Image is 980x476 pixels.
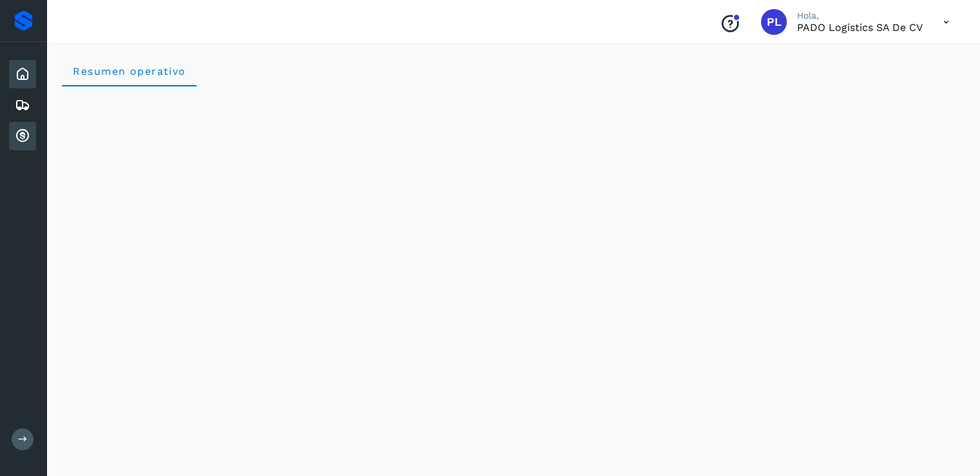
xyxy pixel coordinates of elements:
[797,10,923,21] p: Hola,
[797,21,923,34] p: PADO Logistics SA de CV
[9,91,36,119] div: Embarques
[72,65,186,77] span: Resumen operativo
[9,60,36,88] div: Inicio
[9,122,36,150] div: Cuentas por cobrar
